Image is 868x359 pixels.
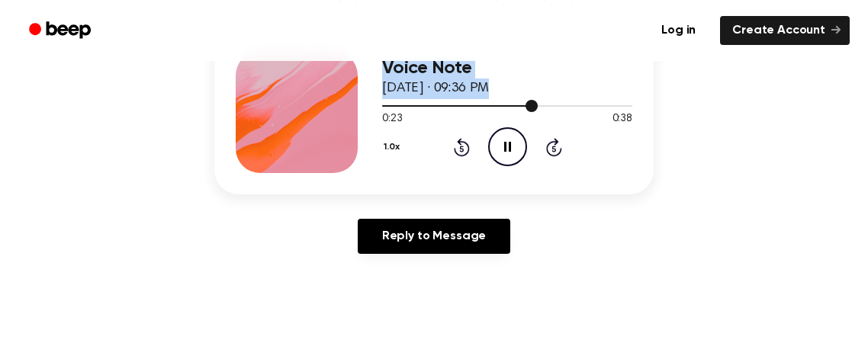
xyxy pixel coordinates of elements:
span: 0:23 [382,111,402,127]
span: [DATE] · 09:36 PM [382,82,489,95]
button: 1.0x [382,134,405,160]
span: 0:38 [612,111,632,127]
a: Create Account [720,16,850,45]
h3: Voice Note [382,58,632,79]
a: Reply to Message [358,219,510,254]
a: Beep [18,16,104,46]
a: Log in [646,13,711,48]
